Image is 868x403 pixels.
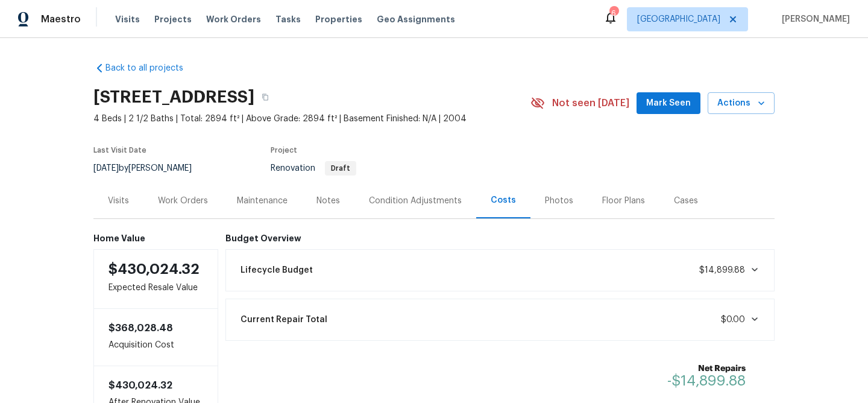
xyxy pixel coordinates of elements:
span: Draft [326,165,355,172]
b: Net Repairs [667,363,746,375]
div: Expected Resale Value [93,249,218,309]
span: $430,024.32 [108,262,200,276]
span: 4 Beds | 2 1/2 Baths | Total: 2894 ft² | Above Grade: 2894 ft² | Basement Finished: N/A | 2004 [93,113,530,125]
span: Project [271,147,297,154]
h2: [STREET_ADDRESS] [93,91,254,103]
span: [DATE] [93,164,119,173]
a: Back to all projects [93,62,209,74]
button: Mark Seen [637,92,700,115]
span: [PERSON_NAME] [777,13,850,25]
span: Lifecycle Budget [241,264,313,276]
button: Actions [708,92,775,115]
div: Photos [545,195,573,207]
span: $0.00 [721,316,745,324]
span: Not seen [DATE] [552,97,629,109]
span: Actions [717,96,765,111]
div: Work Orders [158,195,208,207]
span: Projects [154,13,192,25]
span: Current Repair Total [241,314,327,326]
span: Maestro [41,13,81,25]
div: Maintenance [237,195,288,207]
div: Floor Plans [602,195,645,207]
span: Properties [315,13,362,25]
span: Visits [115,13,140,25]
span: Geo Assignments [377,13,455,25]
div: Condition Adjustments [369,195,462,207]
span: Renovation [271,164,356,173]
div: Cases [674,195,698,207]
span: [GEOGRAPHIC_DATA] [637,13,720,25]
h6: Home Value [93,233,218,243]
span: -$14,899.88 [667,373,746,388]
div: Visits [108,195,129,207]
span: Last Visit Date [93,147,146,154]
span: Tasks [275,15,301,24]
span: Work Orders [206,13,261,25]
span: Mark Seen [646,96,691,111]
div: by [PERSON_NAME] [93,161,206,176]
span: $430,024.32 [108,381,172,390]
div: Acquisition Cost [93,309,218,366]
div: Notes [316,195,340,207]
h6: Budget Overview [225,233,775,243]
div: 6 [609,7,618,19]
span: $14,899.88 [699,266,745,274]
div: Costs [491,194,516,206]
button: Copy Address [254,86,276,108]
span: $368,028.48 [108,323,173,333]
